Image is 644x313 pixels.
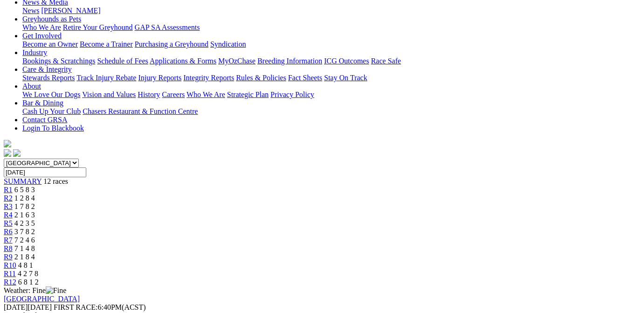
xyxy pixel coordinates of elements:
a: [GEOGRAPHIC_DATA] [4,295,80,303]
a: News [22,7,39,14]
a: R8 [4,244,13,252]
span: [DATE] [4,303,52,311]
div: Care & Integrity [22,74,640,82]
a: Purchasing a Greyhound [135,40,208,48]
a: Vision and Values [82,90,136,98]
a: Care & Integrity [22,65,72,73]
a: Applications & Forms [150,57,216,65]
a: GAP SA Assessments [135,23,200,31]
span: 6 5 8 3 [14,186,35,194]
a: We Love Our Dogs [22,90,80,98]
a: Stay On Track [324,74,367,82]
a: Schedule of Fees [97,57,148,65]
a: Integrity Reports [183,74,234,82]
div: Industry [22,57,640,65]
a: R11 [4,270,16,278]
a: R9 [4,253,13,261]
div: Bar & Dining [22,107,640,116]
a: R6 [4,228,13,236]
span: 4 2 3 5 [14,219,35,227]
a: ICG Outcomes [324,57,369,65]
a: Syndication [210,40,246,48]
span: [DATE] [4,303,28,311]
a: Retire Your Greyhound [63,23,133,31]
a: Stewards Reports [22,74,75,82]
a: R3 [4,202,13,210]
a: History [138,90,160,98]
div: Get Involved [22,40,640,49]
div: News & Media [22,7,640,15]
a: R4 [4,211,13,219]
span: 6:40PM(ACST) [54,303,146,311]
img: twitter.svg [13,149,21,157]
a: Greyhounds as Pets [22,15,81,23]
span: 3 7 8 2 [14,228,35,236]
span: 7 1 4 8 [14,244,35,252]
input: Select date [4,167,86,177]
a: Rules & Policies [236,74,286,82]
span: 7 2 4 6 [14,236,35,244]
a: R10 [4,261,16,269]
span: 4 2 7 8 [18,270,38,278]
a: Track Injury Rebate [76,74,136,82]
span: 1 2 8 4 [14,194,35,202]
img: Fine [46,286,66,295]
div: About [22,90,640,99]
span: 2 1 6 3 [14,211,35,219]
div: Greyhounds as Pets [22,23,640,32]
a: R2 [4,194,13,202]
span: 6 8 1 2 [18,278,39,286]
span: 2 1 8 4 [14,253,35,261]
a: Login To Blackbook [22,124,84,132]
span: 12 races [43,177,68,185]
a: R7 [4,236,13,244]
a: MyOzChase [218,57,256,65]
a: R12 [4,278,16,286]
a: Injury Reports [138,74,181,82]
a: Who We Are [187,90,225,98]
a: R1 [4,186,13,194]
a: Strategic Plan [227,90,269,98]
a: Become a Trainer [80,40,133,48]
a: Bar & Dining [22,99,63,107]
a: R5 [4,219,13,227]
a: Who We Are [22,23,61,31]
a: Become an Owner [22,40,78,48]
a: SUMMARY [4,177,42,185]
a: Careers [162,90,185,98]
a: Fact Sheets [288,74,322,82]
a: Race Safe [371,57,401,65]
img: facebook.svg [4,149,11,157]
img: logo-grsa-white.png [4,140,11,147]
a: Industry [22,49,47,56]
a: About [22,82,41,90]
span: 4 8 1 [18,261,33,269]
a: Contact GRSA [22,116,67,124]
span: FIRST RACE: [54,303,97,311]
span: Weather: Fine [4,286,66,294]
a: Chasers Restaurant & Function Centre [83,107,198,115]
a: Breeding Information [257,57,322,65]
a: Bookings & Scratchings [22,57,95,65]
a: Cash Up Your Club [22,107,81,115]
a: [PERSON_NAME] [41,7,100,14]
span: 1 7 8 2 [14,202,35,210]
a: Privacy Policy [270,90,314,98]
a: Get Involved [22,32,62,40]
